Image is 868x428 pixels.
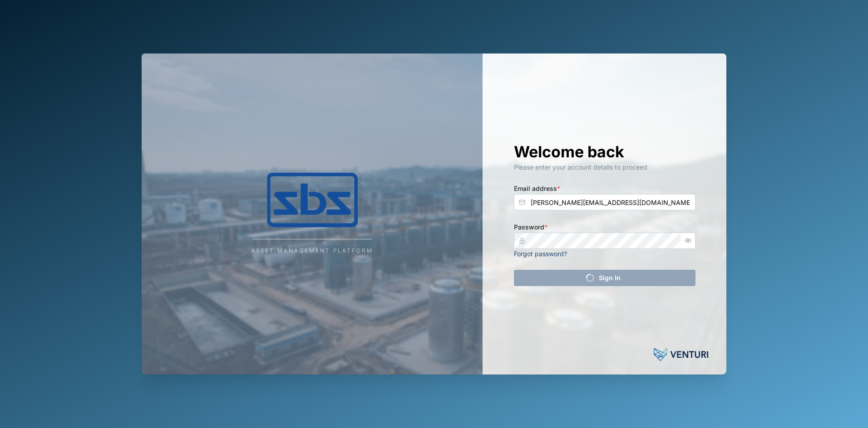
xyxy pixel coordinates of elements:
div: Asset Management Platform [251,247,373,255]
img: Powered by: Venturi [654,345,708,364]
input: Enter your email [514,194,695,210]
a: Forgot password? [514,250,567,258]
div: Please enter your account details to proceed [514,162,695,172]
label: Password [514,222,547,232]
h1: Welcome back [514,142,695,162]
label: Email address [514,184,560,194]
img: Company Logo [222,173,403,227]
